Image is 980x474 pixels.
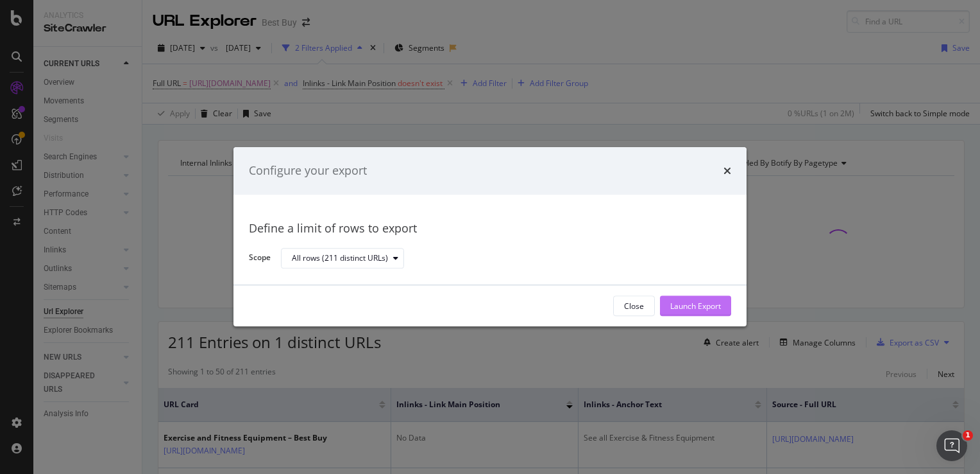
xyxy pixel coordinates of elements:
div: modal [233,147,747,326]
div: Define a limit of rows to export [249,220,731,237]
button: Launch Export [660,296,731,317]
button: All rows (211 distinct URLs) [281,248,404,268]
label: Scope [249,252,271,267]
div: Close [624,301,644,312]
div: times [723,162,731,179]
iframe: Intercom live chat [936,430,967,461]
div: Launch Export [670,301,721,312]
span: 1 [963,430,973,441]
div: All rows (211 distinct URLs) [292,254,388,262]
button: Close [613,296,655,317]
div: Configure your export [249,162,367,179]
